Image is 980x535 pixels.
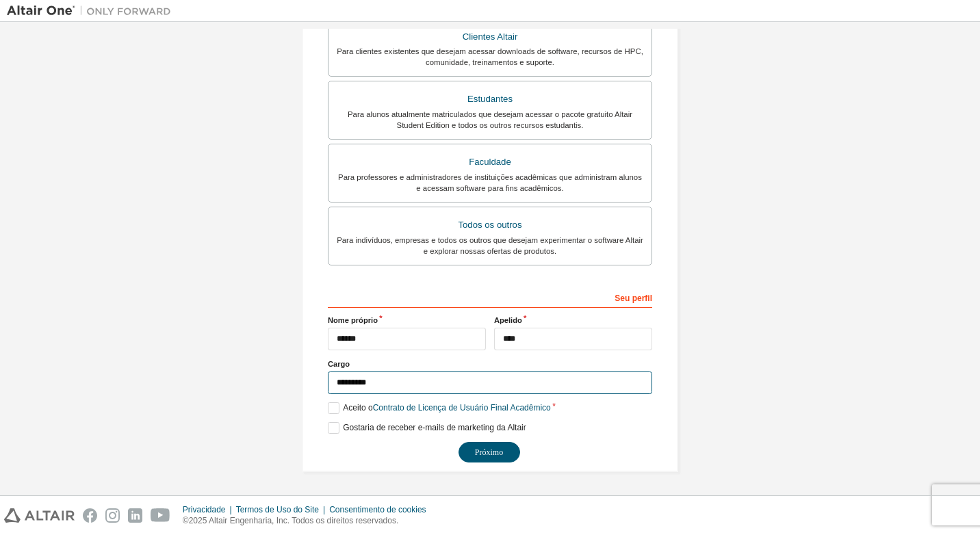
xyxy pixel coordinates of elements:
[4,508,75,523] img: altair_logo.svg
[337,109,643,131] div: Para alunos atualmente matriculados que desejam acessar o pacote gratuito Altair Student Edition ...
[183,515,435,527] p: ©
[373,403,551,413] a: Contrato de Licença de Usuário Final Acadêmico
[151,508,170,523] img: youtube.svg
[494,315,652,326] label: Apelido
[7,4,178,18] img: Altair Um
[328,402,551,414] label: Aceito o
[328,315,486,326] label: Nome próprio
[337,235,643,257] div: Para indivíduos, empresas e todos os outros que desejam experimentar o software Altair e explorar...
[329,504,434,515] div: Consentimento de cookies
[337,27,643,47] div: Clientes Altair
[337,46,643,68] div: Para clientes existentes que desejam acessar downloads de software, recursos de HPC, comunidade, ...
[337,153,643,172] div: Faculdade
[189,516,399,525] font: 2025 Altair Engenharia, Inc. Todos os direitos reservados.
[328,422,526,434] label: Gostaria de receber e-mails de marketing da Altair
[328,286,652,308] div: Seu perfil
[83,508,97,523] img: facebook.svg
[337,172,643,194] div: Para professores e administradores de instituições acadêmicas que administram alunos e acessam so...
[128,508,142,523] img: linkedin.svg
[236,504,330,515] div: Termos de Uso do Site
[337,216,643,235] div: Todos os outros
[328,358,652,369] label: Cargo
[105,508,120,523] img: instagram.svg
[337,90,643,109] div: Estudantes
[183,504,236,515] div: Privacidade
[459,442,520,462] button: Próximo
